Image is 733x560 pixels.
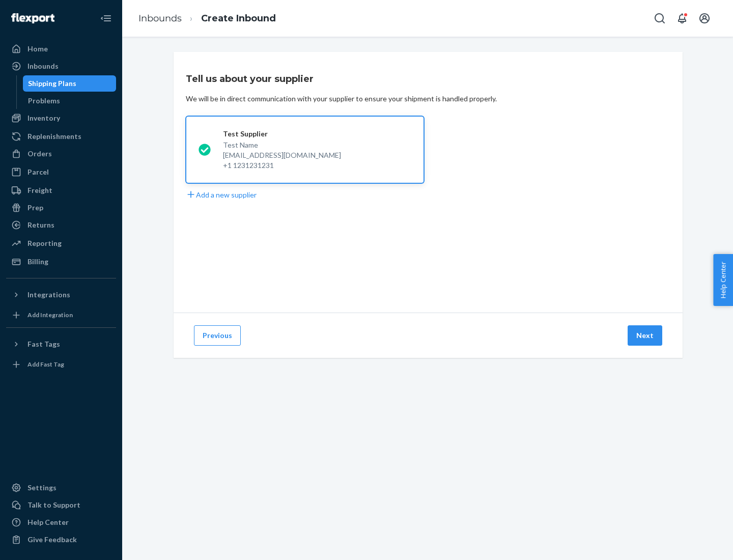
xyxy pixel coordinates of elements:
div: Replenishments [27,131,81,142]
a: Replenishments [6,128,116,145]
h3: Tell us about your supplier [186,72,314,86]
button: Next [628,325,662,346]
a: Home [6,41,116,57]
a: Shipping Plans [23,75,117,92]
a: Inbounds [138,13,182,24]
a: Create Inbound [201,13,276,24]
button: Open account menu [694,8,715,29]
div: Parcel [27,167,49,177]
a: Parcel [6,164,116,180]
button: Help Center [713,254,733,306]
button: Previous [194,325,241,346]
img: Flexport logo [11,13,54,23]
div: Orders [27,149,52,159]
div: Returns [27,220,54,230]
ol: breadcrumbs [130,4,284,34]
div: Reporting [27,238,62,248]
a: Add Fast Tag [6,356,116,373]
div: Give Feedback [27,535,77,545]
div: Help Center [27,517,69,527]
div: Inventory [27,113,60,123]
button: Add a new supplier [186,189,257,200]
div: Prep [27,203,43,213]
div: Add Fast Tag [27,360,64,369]
div: Talk to Support [27,500,80,510]
a: Orders [6,146,116,162]
div: Freight [27,185,52,195]
a: Billing [6,254,116,270]
div: Add Integration [27,311,73,319]
div: Home [27,44,48,54]
div: Problems [28,96,60,106]
a: Add Integration [6,307,116,323]
a: Help Center [6,514,116,530]
button: Open notifications [672,8,692,29]
button: Open Search Box [650,8,670,29]
button: Integrations [6,287,116,303]
div: We will be in direct communication with your supplier to ensure your shipment is handled properly. [186,94,497,104]
a: Reporting [6,235,116,251]
a: Inventory [6,110,116,126]
a: Inbounds [6,58,116,74]
a: Prep [6,200,116,216]
div: Inbounds [27,61,59,71]
div: Integrations [27,290,70,300]
a: Settings [6,480,116,496]
div: Fast Tags [27,339,60,349]
a: Returns [6,217,116,233]
a: Freight [6,182,116,199]
a: Talk to Support [6,497,116,513]
div: Billing [27,257,48,267]
button: Fast Tags [6,336,116,352]
button: Give Feedback [6,531,116,548]
a: Problems [23,93,117,109]
div: Settings [27,483,57,493]
button: Close Navigation [96,8,116,29]
div: Shipping Plans [28,78,76,89]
